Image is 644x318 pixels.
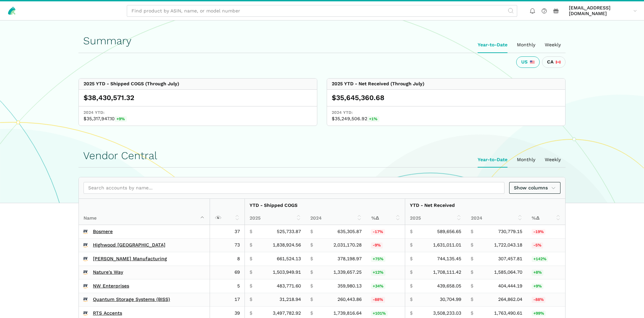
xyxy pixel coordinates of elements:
[471,310,473,316] span: $
[498,283,522,289] span: 404,444.19
[332,81,424,87] div: 2025 YTD - Net Received (Through July)
[471,297,473,303] span: $
[371,270,385,276] span: +12%
[530,60,535,64] img: 226-united-states-3a775d967d35a21fe9d819e24afa6dfbf763e8f1ec2e2b5a04af89618ae55acb.svg
[210,252,245,266] td: 8
[250,297,252,303] span: $
[79,199,210,225] th: Name : activate to sort column descending
[366,279,405,293] td: 34.39%
[532,283,544,289] span: +9%
[83,150,561,162] h1: Vendor Central
[310,269,313,275] span: $
[371,256,385,262] span: +75%
[273,242,301,248] span: 1,838,924.56
[310,297,313,303] span: $
[277,256,301,262] span: 661,524.13
[332,116,560,122] span: $35,249,506.92
[540,37,566,53] ui-tab: Weekly
[332,93,560,102] div: $35,645,360.68
[509,182,561,194] a: Show columns
[210,225,245,238] td: 37
[471,269,473,275] span: $
[337,256,362,262] span: 378,198.97
[471,256,473,262] span: $
[310,229,313,235] span: $
[333,310,362,316] span: 1,739,816.64
[210,266,245,279] td: 69
[410,202,455,208] strong: YTD - Net Received
[367,116,379,122] span: +1%
[532,229,546,235] span: -19%
[527,225,565,238] td: -19.31%
[279,297,301,303] span: 31,218.94
[250,283,252,289] span: $
[93,256,167,262] a: [PERSON_NAME] Manufacturing
[250,242,252,248] span: $
[410,256,413,262] span: $
[273,310,301,316] span: 3,497,782.92
[333,242,362,248] span: 2,031,170.28
[567,4,639,18] a: [EMAIL_ADDRESS][DOMAIN_NAME]
[93,283,129,289] a: NW Enterprises
[498,297,522,303] span: 264,862.04
[514,184,556,191] span: Show columns
[310,256,313,262] span: $
[437,256,461,262] span: 744,135.45
[532,270,544,276] span: +8%
[310,310,313,316] span: $
[371,229,385,235] span: -17%
[433,242,461,248] span: 1,631,011.01
[466,212,527,225] th: 2024: activate to sort column ascending
[437,229,461,235] span: 589,656.65
[93,229,113,235] a: Bosmere
[306,212,366,225] th: 2024: activate to sort column ascending
[337,283,362,289] span: 359,980.13
[556,60,560,64] img: 243-canada-6dcbff6b5ddfbc3d576af9e026b5d206327223395eaa30c1e22b34077c083801.svg
[84,116,312,122] span: $35,317,947.10
[527,252,565,266] td: 142.03%
[440,297,461,303] span: 30,704.99
[273,269,301,275] span: 1,503,949.91
[471,229,473,235] span: $
[333,269,362,275] span: 1,339,657.25
[532,242,543,248] span: -5%
[366,238,405,252] td: -9.46%
[532,256,548,262] span: +142%
[371,297,385,303] span: -88%
[512,152,540,168] ui-tab: Monthly
[437,283,461,289] span: 439,658.05
[93,269,123,275] a: Nature's Way
[277,229,301,235] span: 525,733.87
[527,293,565,307] td: -88.41%
[527,238,565,252] td: -5.29%
[366,293,405,307] td: -88.01%
[93,242,165,248] a: Highwood [GEOGRAPHIC_DATA]
[410,269,413,275] span: $
[532,297,546,303] span: -88%
[337,297,362,303] span: 260,443.86
[410,297,413,303] span: $
[310,242,313,248] span: $
[366,225,405,238] td: -17.25%
[310,283,313,289] span: $
[410,229,413,235] span: $
[527,266,565,279] td: 7.76%
[93,297,170,303] a: Quantum Storage Systems (BISS)
[250,229,252,235] span: $
[371,242,383,248] span: -9%
[494,310,522,316] span: 1,763,490.61
[127,5,517,17] input: Find product by ASIN, name, or model number
[498,256,522,262] span: 307,457.81
[84,81,179,87] div: 2025 YTD - Shipped COGS (Through July)
[367,212,405,225] th: %Δ: activate to sort column ascending
[547,59,553,65] span: CA
[210,238,245,252] td: 73
[332,110,560,116] span: 2024 YTD:
[84,110,312,116] span: 2024 YTD:
[210,293,245,307] td: 17
[371,311,388,317] span: +101%
[410,242,413,248] span: $
[498,229,522,235] span: 730,779.15
[245,212,306,225] th: 2025: activate to sort column ascending
[83,35,561,47] h1: Summary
